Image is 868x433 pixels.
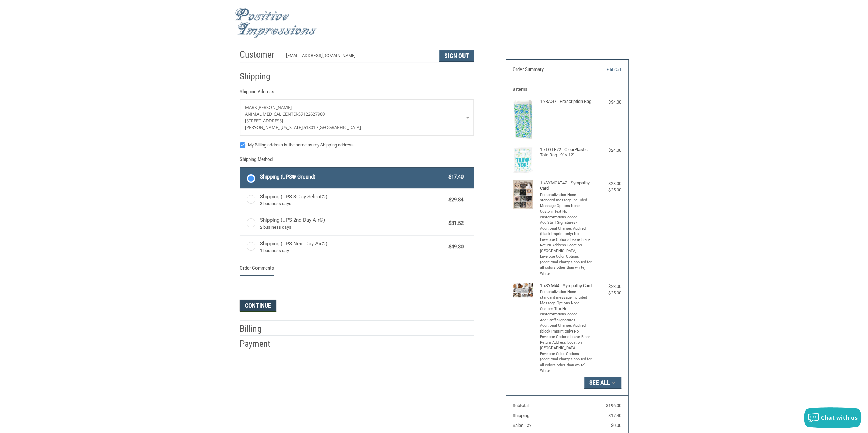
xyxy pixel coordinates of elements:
li: Add Staff Signatures - Additional Charges Applied (black imprint only) No [540,318,593,335]
li: Custom Text No customizations added [540,306,593,318]
span: 3 business days [260,200,445,207]
span: $29.84 [445,196,464,204]
span: $17.40 [608,413,621,418]
span: [PERSON_NAME] [257,104,292,110]
h2: Customer [240,49,280,60]
li: Personalization None - standard message included [540,289,593,300]
span: Subtotal [513,403,529,408]
button: See All [584,377,621,389]
span: Shipping (UPS® Ground) [260,173,445,181]
h4: 1 x SYMCAT42 - Sympathy Card [540,180,593,191]
span: Mark [245,104,257,110]
a: Enter or select a different address [240,99,474,136]
label: My Billing address is the same as my Shipping address [240,142,474,148]
li: Message Options None [540,300,593,306]
h3: Order Summary [513,66,587,73]
h3: 8 Items [513,87,621,92]
span: 51301 / [304,124,318,130]
div: $24.00 [594,147,621,154]
li: Envelope Color Options (additional charges applied for all colors other than white) White [540,254,593,276]
span: [STREET_ADDRESS] [245,118,283,124]
h2: Billing [240,323,280,335]
li: Message Options None [540,203,593,209]
span: $0.00 [611,423,621,428]
span: $196.00 [606,403,621,408]
span: Chat with us [821,414,858,421]
li: Return Address Location [GEOGRAPHIC_DATA] [540,243,593,254]
div: $34.00 [594,99,621,106]
div: $23.00 [594,180,621,187]
span: $49.30 [445,243,464,251]
li: Personalization None - standard message included [540,192,593,203]
span: [PERSON_NAME], [245,124,280,130]
span: Shipping (UPS 2nd Day Air®) [260,216,445,231]
span: [GEOGRAPHIC_DATA] [318,124,361,130]
div: [EMAIL_ADDRESS][DOMAIN_NAME] [286,52,432,62]
span: $31.52 [445,219,464,227]
legend: Shipping Method [240,156,273,167]
h2: Shipping [240,71,280,82]
button: Chat with us [804,407,861,428]
a: Edit Cart [587,66,621,73]
span: Shipping (UPS Next Day Air®) [260,240,445,254]
img: Positive Impressions [235,8,317,38]
span: 1 business day [260,247,445,254]
h4: 1 x SYM44 - Sympathy Card [540,283,593,289]
div: $23.00 [594,283,621,290]
li: Add Staff Signatures - Additional Charges Applied (black imprint only) No [540,220,593,237]
div: $25.00 [594,290,621,296]
button: Sign Out [439,50,474,62]
span: 2 business days [260,224,445,231]
h2: Payment [240,338,280,350]
li: Envelope Options Leave Blank [540,237,593,243]
legend: Shipping Address [240,88,274,99]
div: $25.00 [594,187,621,194]
li: Return Address Location [GEOGRAPHIC_DATA] [540,340,593,351]
span: Sales Tax [513,423,531,428]
span: Shipping [513,413,529,418]
h4: 1 x BAG7 - Prescription Bag [540,99,593,104]
h4: 1 x TOTE72 - ClearPlastic Tote Bag - 9" x 12" [540,147,593,158]
button: Continue [240,300,276,312]
span: $17.40 [445,173,464,181]
li: Envelope Options Leave Blank [540,334,593,340]
span: 7122627900 [301,111,325,117]
li: Custom Text No customizations added [540,209,593,220]
legend: Order Comments [240,264,274,276]
li: Envelope Color Options (additional charges applied for all colors other than white) White [540,351,593,374]
span: [US_STATE], [280,124,304,130]
span: Shipping (UPS 3-Day Select®) [260,193,445,207]
span: Animal Medical Centers [245,111,301,117]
